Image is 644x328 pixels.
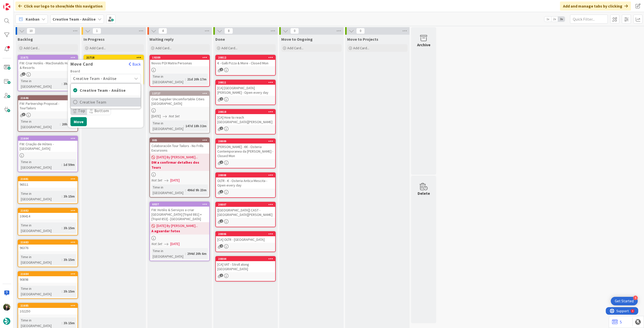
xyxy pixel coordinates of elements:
[62,257,76,262] div: 3h 15m
[18,136,78,172] a: 21604FW: Criação de Hóteis - [GEOGRAPHIC_DATA]Time in [GEOGRAPHIC_DATA]:1d 59m
[18,60,77,71] div: FW: Criar Hotéis - MacDonalds Hotels & Resorts
[18,303,77,314] div: 21685102250
[216,139,275,144] div: 20809
[558,17,565,22] span: 3x
[20,137,77,140] div: 21604
[60,121,61,127] span: :
[20,177,77,181] div: 21681
[27,28,35,34] span: 10
[216,257,275,261] div: 20804
[218,110,275,114] div: 20810
[186,187,208,193] div: 496d 9h 23m
[20,222,62,233] div: Time in [GEOGRAPHIC_DATA]
[18,177,77,181] div: 21681
[18,96,77,100] div: 21646
[220,244,223,248] span: 4
[18,245,77,251] div: 96376
[218,232,275,236] div: 20806
[215,109,276,134] a: 20810[CA] How to reach [GEOGRAPHIC_DATA][PERSON_NAME]
[22,72,25,76] span: 1
[216,60,275,66] div: € - Galli Pizza & More - Closed Mon
[150,96,209,107] div: Criar Supplier Uncomfortable Cities [GEOGRAPHIC_DATA]
[70,117,87,126] button: Move
[560,2,631,11] div: Add and manage tabs by clicking
[24,46,40,50] span: Add Card...
[150,138,209,143] div: 805
[221,46,237,50] span: Add Card...
[18,213,77,219] div: 106414
[18,55,77,71] div: 21671FW: Criar Hotéis - MacDonalds Hotels & Resorts
[158,28,167,34] span: 4
[62,320,62,326] span: :
[220,161,223,164] span: 2
[18,55,77,60] div: 21671
[18,271,78,299] a: 2168490898Time in [GEOGRAPHIC_DATA]:3h 15m
[61,162,62,167] span: :
[20,272,77,276] div: 21684
[18,208,78,236] a: 21682106414Time in [GEOGRAPHIC_DATA]:3h 15m
[18,136,77,141] div: 21604
[615,299,634,304] div: Get Started
[53,17,96,22] b: Creative Team - Análise
[26,2,27,6] div: 4
[220,97,223,101] span: 2
[150,91,209,96] div: 13727
[216,257,275,272] div: 20804[CA] VAT - Stroll along [GEOGRAPHIC_DATA]
[20,241,77,244] div: 21683
[216,202,275,218] div: 20807[[GEOGRAPHIC_DATA]] CAST - [GEOGRAPHIC_DATA][PERSON_NAME]
[20,304,77,307] div: 21685
[18,181,77,188] div: 96511
[84,55,143,71] div: 21718Move CardBackBoardCreative Team - AnáliseCreative Team - AnáliseCreative TeamColumnIn Progre...
[218,139,275,143] div: 20809
[156,223,198,228] span: [DATE] By [PERSON_NAME]...
[570,15,608,24] input: Quick Filter...
[151,228,208,233] b: A aguardar fotos
[218,173,275,177] div: 20808
[90,46,106,50] span: Add Card...
[215,55,276,76] a: 20812€ - Galli Pizza & More - Closed Mon
[18,37,33,42] span: Backlog
[3,3,10,10] img: Visit kanbanzone.com
[150,55,209,60] div: 19389
[62,225,62,231] span: :
[18,177,77,188] div: 2168196511
[62,289,62,294] span: :
[150,202,209,207] div: 6937
[15,2,106,11] div: Click our logo to show/hide this navigation
[18,208,77,213] div: 21682
[149,91,210,133] a: 13727Criar Supplier Uncomfortable Cities [GEOGRAPHIC_DATA][DATE]Not SetTime in [GEOGRAPHIC_DATA]:...
[149,37,174,42] span: Waiting reply
[151,160,208,170] b: DM a confirmar detalhes dos Tours
[62,162,76,167] div: 1d 59m
[20,78,62,89] div: Time in [GEOGRAPHIC_DATA]
[156,155,198,160] span: [DATE] By [PERSON_NAME]...
[84,37,105,42] span: In Progress
[356,28,365,34] span: 0
[216,85,275,96] div: [CA] [GEOGRAPHIC_DATA][PERSON_NAME] - Open every day
[73,76,117,81] span: Creative Team - Análise
[152,56,209,59] div: 19389
[62,194,62,199] span: :
[290,28,299,34] span: 0
[216,55,275,60] div: 20812
[220,219,223,223] span: 2
[18,276,77,283] div: 90898
[71,86,141,95] a: Creative Team - Análise
[3,304,10,311] img: BC
[26,16,39,22] span: Kanban
[20,119,60,130] div: Time in [GEOGRAPHIC_DATA]
[287,46,303,50] span: Add Card...
[62,81,76,86] div: 3h 20m
[216,110,275,114] div: 20810
[151,248,185,259] div: Time in [GEOGRAPHIC_DATA]
[417,42,430,48] div: Archive
[611,297,638,305] div: Open Get Started checklist, remaining modules: 4
[216,236,275,243] div: [CA] OLTR - [GEOGRAPHIC_DATA]
[150,202,209,222] div: 6937FW: Hotéis & Serviços a criar [GEOGRAPHIC_DATA] [TripId 881] + [TripId 853] - [GEOGRAPHIC_DATA]
[149,202,210,261] a: 6937FW: Hotéis & Serviços a criar [GEOGRAPHIC_DATA] [TripId 881] + [TripId 853] - [GEOGRAPHIC_DAT...
[215,80,276,105] a: 20811[CA] [GEOGRAPHIC_DATA][PERSON_NAME] - Open every day
[215,37,225,42] span: Done
[18,176,78,204] a: 2168196511Time in [GEOGRAPHIC_DATA]:3h 15m
[18,272,77,276] div: 21684
[18,308,77,314] div: 102250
